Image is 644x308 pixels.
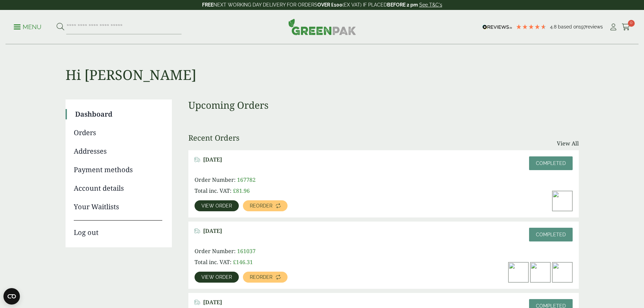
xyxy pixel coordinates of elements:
a: Account details [74,183,162,193]
span: View order [201,203,232,208]
a: Your Waitlists [74,202,162,212]
strong: FREE [202,2,213,8]
a: Dashboard [75,109,162,119]
a: Log out [74,220,162,238]
img: pint-pic-2-300x200.png [552,191,572,211]
img: Kraft-Bowl-750ml-with-Goats-Cheese-Salad-Open-300x200.jpg [530,262,550,282]
h1: Hi [PERSON_NAME] [66,45,579,83]
span: 167782 [237,176,256,183]
a: View All [557,139,579,147]
span: £ [233,258,236,266]
strong: BEFORE 2 pm [387,2,418,8]
span: [DATE] [203,156,222,163]
a: 0 [622,22,630,32]
span: Based on [558,24,579,29]
a: Orders [74,128,162,138]
span: Completed [536,161,566,166]
span: [DATE] [203,299,222,306]
span: [DATE] [203,228,222,234]
span: Reorder [250,275,272,280]
bdi: 146.31 [233,258,253,266]
span: 161037 [237,247,256,255]
h3: Recent Orders [188,133,239,142]
i: Cart [622,24,630,31]
a: Addresses [74,146,162,156]
span: 197 [579,24,586,29]
img: REVIEWS.io [482,25,512,29]
a: Reorder [243,272,288,283]
span: Completed [536,232,566,237]
a: View order [195,200,239,211]
span: reviews [586,24,603,29]
button: Open CMP widget [3,288,20,305]
img: No-8-Deli-Box-with-Prawn-Chicken-Stir-Fry-300x217.jpg [508,262,528,282]
span: £ [233,187,236,194]
i: My Account [609,24,618,31]
strong: OVER £100 [317,2,342,8]
span: Order Number: [195,247,236,255]
span: Total inc. VAT: [195,187,232,194]
span: Order Number: [195,176,236,183]
img: GreenPak Supplies [288,19,356,35]
div: 4.79 Stars [516,24,547,30]
a: Payment methods [74,165,162,175]
span: 0 [628,20,635,27]
img: 7501_lid_1-300x198.jpg [552,262,572,282]
bdi: 81.96 [233,187,250,194]
a: Menu [14,23,42,30]
h3: Upcoming Orders [188,99,579,111]
a: View order [195,272,239,283]
p: Menu [14,23,42,31]
span: Total inc. VAT: [195,258,232,266]
span: View order [201,275,232,280]
a: See T&C's [419,2,442,8]
span: Reorder [250,203,272,208]
span: 4.8 [550,24,558,29]
a: Reorder [243,200,288,211]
